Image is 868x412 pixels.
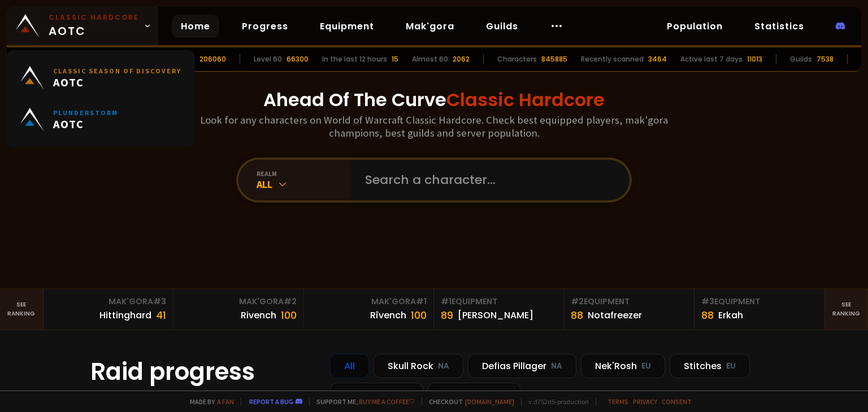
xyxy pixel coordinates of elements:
div: Soulseeker [428,383,520,407]
div: Mak'Gora [311,296,427,308]
span: # 1 [416,296,427,307]
a: #2Equipment88Notafreezer [564,289,694,330]
span: # 3 [701,296,714,307]
span: AOTC [53,75,181,89]
div: 88 [701,308,714,323]
div: Guilds [790,54,812,64]
span: Support me, [309,397,415,406]
div: 2062 [453,54,470,64]
a: Mak'Gora#1Rîvench100 [304,289,434,330]
div: Active last 7 days [680,54,743,64]
a: Terms [607,397,628,406]
a: Seeranking [824,289,868,330]
span: AOTC [49,12,139,40]
div: All [257,178,351,191]
div: Stitches [670,354,750,378]
a: #3Equipment88Erkah [695,289,824,330]
h1: Ahead Of The Curve [263,86,605,113]
div: 7538 [817,54,834,64]
a: Statistics [745,15,813,38]
div: Nek'Rosh [581,354,665,378]
div: [PERSON_NAME] [458,308,533,322]
small: EU [497,389,506,401]
a: Privacy [633,397,657,406]
div: 88 [571,308,583,323]
div: Equipment [571,296,687,308]
div: In the last 12 hours [322,54,387,64]
a: Mak'gora [397,15,463,38]
div: Skull Rock [374,354,463,378]
div: Equipment [441,296,557,308]
div: 100 [411,308,427,323]
small: Classic Hardcore [49,12,139,23]
span: # 3 [153,296,166,307]
a: [DOMAIN_NAME] [465,397,514,406]
a: #1Equipment89[PERSON_NAME] [434,289,564,330]
span: # 2 [284,296,297,307]
a: Mak'Gora#2Rivench100 [173,289,303,330]
a: Classic HardcoreAOTC [7,7,158,45]
div: Almost 60 [412,54,448,64]
div: 41 [156,308,166,323]
span: Classic Hardcore [446,87,605,112]
small: EU [726,361,736,372]
span: Made by [183,397,234,406]
div: 100 [281,308,297,323]
h1: Raid progress [90,354,316,389]
div: Characters [497,54,537,64]
span: v. d752d5 - production [521,397,589,406]
div: 89 [441,308,453,323]
div: 11013 [747,54,762,64]
a: Equipment [311,15,383,38]
div: 206060 [199,54,226,64]
a: Progress [233,15,297,38]
div: Rivench [241,308,276,322]
a: Consent [662,397,692,406]
a: a fan [217,397,234,406]
a: Home [172,15,219,38]
div: realm [257,169,351,178]
div: Level 60 [254,54,282,64]
a: Buy me a coffee [359,397,415,406]
div: All [330,354,369,378]
div: Erkah [718,308,743,322]
small: Classic Season of Discovery [53,67,181,75]
h3: Look for any characters on World of Warcraft Classic Hardcore. Check best equipped players, mak'g... [196,113,672,139]
span: AOTC [53,117,118,131]
input: Search a character... [358,160,616,200]
span: # 2 [571,296,584,307]
div: 3464 [648,54,667,64]
small: Plunderstorm [53,108,118,117]
div: 15 [392,54,398,64]
div: 845885 [541,54,567,64]
a: Guilds [477,15,527,38]
a: Mak'Gora#3Hittinghard41 [44,289,173,330]
span: Checkout [422,397,514,406]
div: Notafreezer [588,308,642,322]
div: Mak'Gora [50,296,166,308]
a: Population [658,15,732,38]
a: Classic Season of DiscoveryAOTC [14,57,188,99]
span: # 1 [441,296,452,307]
div: Defias Pillager [468,354,576,378]
div: Recently scanned [581,54,644,64]
div: Mak'Gora [180,296,296,308]
div: Equipment [701,296,817,308]
small: NA [398,389,409,401]
div: Doomhowl [330,383,423,407]
a: Report a bug [249,397,293,406]
small: NA [551,361,562,372]
div: Hittinghard [99,308,151,322]
div: Rîvench [370,308,406,322]
div: 66300 [287,54,309,64]
a: PlunderstormAOTC [14,99,188,141]
small: NA [438,361,449,372]
small: EU [641,361,651,372]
